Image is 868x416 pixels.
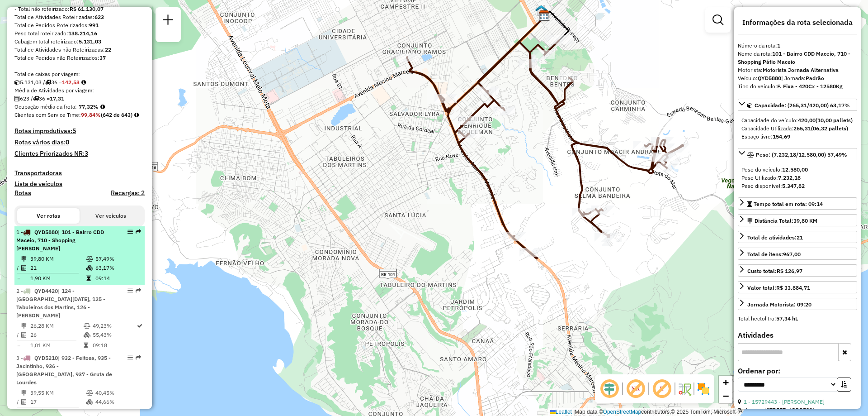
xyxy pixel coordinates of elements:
span: | 101 - Bairro CDD Maceio, 710 - Shopping [PERSON_NAME] [16,229,104,252]
div: 623 / 36 = [14,95,145,103]
span: QYD5880 [34,229,58,235]
i: Total de rotas [45,80,51,85]
strong: 1 [777,42,780,49]
strong: 17,31 [50,95,64,102]
i: Total de Atividades [14,96,20,101]
strong: 420,00 [798,117,816,124]
i: % de utilização da cubagem [84,332,90,338]
td: = [16,341,21,350]
strong: 0 [66,138,69,146]
div: Cubagem total roteirizado: [14,38,145,46]
em: Rotas cross docking consideradas [134,112,139,118]
span: Tempo total em rota: 09:14 [754,201,823,207]
div: Peso Utilizado: [741,174,854,182]
i: Total de Atividades [21,265,27,271]
div: Espaço livre: [741,133,854,141]
td: 40,45% [95,388,141,397]
i: Tempo total em rota [84,343,88,348]
strong: R$ 126,97 [777,268,802,274]
strong: R$ 33.884,71 [776,284,810,291]
i: % de utilização do peso [86,256,93,262]
div: Total de Pedidos não Roteirizados: [14,54,145,62]
h4: Rotas [14,189,31,197]
i: Total de Atividades [21,332,27,338]
i: Meta Caixas/viagem: 159,94 Diferença: -17,41 [81,80,86,85]
span: 39,80 KM [793,217,817,224]
div: Total hectolitro: [738,315,857,323]
em: Média calculada utilizando a maior ocupação (%Peso ou %Cubagem) de cada rota da sessão. Rotas cro... [100,104,105,110]
td: 57,49% [95,254,141,263]
div: - Total não roteirizado: [14,5,145,13]
div: Número da rota: [738,42,857,50]
span: 1 - [16,229,104,252]
i: Total de rotas [33,96,39,101]
strong: QYD5880 [758,75,781,81]
span: Clientes com Service Time: [14,111,81,118]
strong: 142,53 [62,79,80,86]
span: Exibir NR [625,378,646,400]
span: | 124 - [GEOGRAPHIC_DATA][DATE], 125 - Tabuleiros dos Martins, 126 - [PERSON_NAME] [16,287,105,319]
strong: 21 [797,234,803,241]
td: 26 [30,330,83,339]
td: 49,23% [92,321,136,330]
div: Capacidade do veículo: [741,116,854,124]
a: Tempo total em rota: 09:14 [738,197,857,210]
h4: Clientes Priorizados NR: [14,150,145,158]
strong: 265,31 [793,125,811,132]
td: = [16,274,21,283]
div: Map data © contributors,© 2025 TomTom, Microsoft [548,408,738,416]
span: Peso do veículo: [741,166,808,173]
i: Cubagem total roteirizado [14,80,20,85]
a: OpenStreetMap [603,409,642,415]
span: | 932 - Feitosa, 935 - Jacintinho, 936 - [GEOGRAPHIC_DATA], 937 - Gruta de Lourdes [16,354,112,386]
div: Total de itens: [747,250,801,258]
em: Opções [127,229,133,234]
div: Jornada Motorista: 09:20 [747,301,811,309]
div: Total de Atividades Roteirizadas: [14,13,145,21]
strong: 3 [85,149,88,158]
a: Jornada Motorista: 09:20 [738,298,857,310]
div: Peso total roteirizado: [14,29,145,38]
strong: 12.580,00 [782,166,808,173]
strong: 623 [94,14,104,20]
span: QYD4420 [34,287,58,294]
td: 63,17% [95,263,141,273]
td: 21 [30,263,86,273]
i: % de utilização do peso [84,323,90,329]
span: 3 - [16,354,112,386]
i: Distância Total [21,390,27,396]
strong: F. Fixa - 420Cx - 12580Kg [777,83,843,90]
i: Rota otimizada [137,323,142,329]
span: − [723,390,729,402]
a: Distância Total:39,80 KM [738,214,857,226]
h4: Lista de veículos [14,180,145,188]
em: Rota exportada [136,288,141,293]
div: Peso disponível: [741,182,854,190]
div: Capacidade Utilizada: [741,124,854,133]
div: Custo total: [747,267,802,275]
div: Valor total: [747,284,810,292]
td: 17 [30,397,86,406]
i: Distância Total [21,323,27,329]
em: Opções [127,355,133,360]
h4: Recargas: 2 [111,189,145,197]
i: % de utilização da cubagem [86,265,93,271]
i: % de utilização da cubagem [86,399,93,405]
div: Peso: (7.232,18/12.580,00) 57,49% [738,162,857,194]
div: Motorista: [738,66,857,74]
img: Fluxo de ruas [677,382,692,396]
img: CDD Maceio [538,10,550,22]
strong: (10,00 pallets) [816,117,853,124]
strong: 5 [72,127,76,135]
div: Média de Atividades por viagem: [14,86,145,95]
strong: 99,84% [81,111,101,118]
div: Nome da rota: [738,50,857,66]
a: Exibir filtros [709,11,727,29]
td: / [16,263,21,273]
span: 2 - [16,287,105,319]
strong: 991 [89,22,99,29]
h4: Rotas vários dias: [14,139,145,146]
a: 1 - 15729443 - [PERSON_NAME] [744,398,825,405]
span: QYD5210 [34,354,58,361]
td: 1,90 KM [30,274,86,283]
